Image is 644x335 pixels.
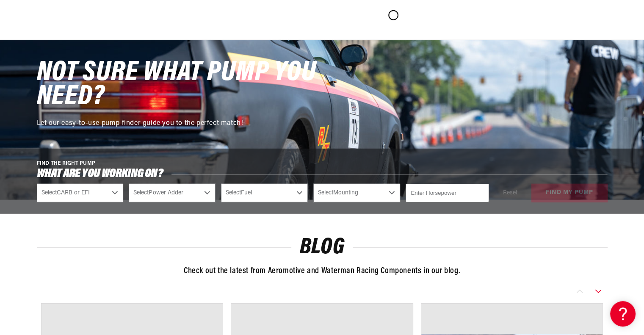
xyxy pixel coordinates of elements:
[129,184,216,202] select: Power Adder
[37,118,325,129] p: Let our easy-to-use pump finder guide you to the perfect match!
[37,238,608,257] h2: Blog
[37,161,96,166] span: FIND THE RIGHT PUMP
[570,286,589,296] button: Slide left
[37,59,316,112] span: NOT SURE WHAT PUMP YOU NEED?
[221,184,308,202] select: Fuel
[589,286,608,296] button: Slide right
[406,184,489,202] input: Enter Horsepower
[37,264,608,278] p: Check out the latest from Aeromotive and Waterman Racing Components in our blog.
[37,169,163,179] span: What are you working on?
[313,184,400,202] select: Mounting
[37,184,124,202] select: CARB or EFI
